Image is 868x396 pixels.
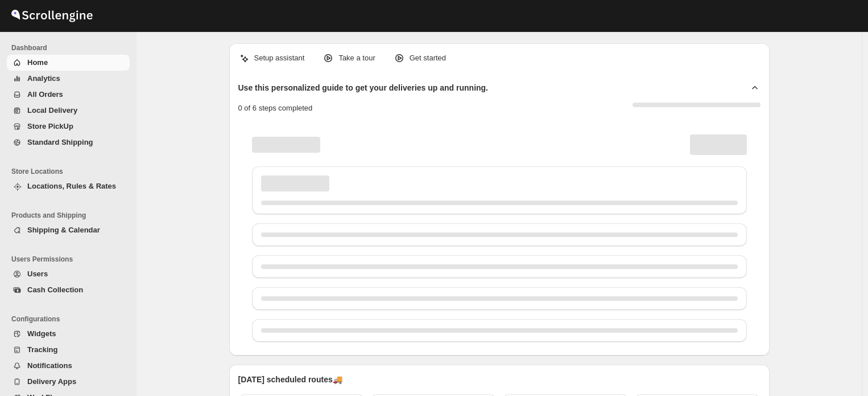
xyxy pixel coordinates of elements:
span: Dashboard [11,43,131,52]
span: Tracking [27,345,57,354]
p: Get started [410,52,446,64]
span: Cash Collection [27,285,83,294]
span: Widgets [27,329,56,338]
span: Store Locations [11,167,131,176]
span: Standard Shipping [27,138,93,146]
span: Users Permissions [11,255,131,264]
button: All Orders [7,87,130,103]
button: Home [7,55,130,71]
p: [DATE] scheduled routes 🚚 [238,374,760,385]
button: Notifications [7,358,130,374]
span: Configurations [11,315,131,324]
span: Store PickUp [27,122,73,130]
span: Analytics [27,74,60,83]
p: 0 of 6 steps completed [238,103,313,114]
span: Users [27,270,48,278]
span: Home [27,58,48,67]
button: Tracking [7,342,130,358]
span: Local Delivery [27,106,77,115]
button: Cash Collection [7,282,130,298]
div: Page loading [238,123,760,346]
span: Notifications [27,361,72,370]
p: Take a tour [338,52,375,64]
span: Locations, Rules & Rates [27,182,116,190]
button: Locations, Rules & Rates [7,178,130,194]
span: All Orders [27,90,63,99]
button: Delivery Apps [7,374,130,390]
button: Shipping & Calendar [7,222,130,238]
button: Widgets [7,326,130,342]
button: Analytics [7,71,130,87]
span: Delivery Apps [27,377,76,386]
p: Setup assistant [254,52,305,64]
span: Shipping & Calendar [27,226,100,234]
span: Products and Shipping [11,211,131,220]
h2: Use this personalized guide to get your deliveries up and running. [238,82,489,93]
button: Users [7,266,130,282]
